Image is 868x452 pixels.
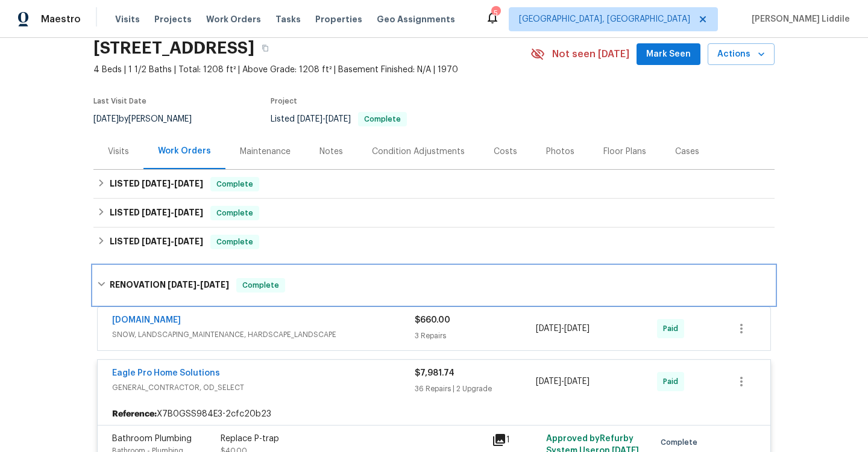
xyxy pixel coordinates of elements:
[271,115,407,123] span: Listed
[142,237,171,246] span: [DATE]
[142,237,203,246] span: -
[747,13,850,25] span: [PERSON_NAME] Liddile
[112,329,415,341] span: SNOW, LANDSCAPING_MAINTENANCE, HARDSCAPE_LANDSCAPE
[491,7,500,19] div: 5
[110,177,203,191] h6: LISTED
[359,116,406,123] span: Complete
[315,13,362,25] span: Properties
[519,13,690,25] span: [GEOGRAPHIC_DATA], [GEOGRAPHIC_DATA]
[546,146,574,158] div: Photos
[221,433,485,445] div: Replace P-trap
[708,43,775,66] button: Actions
[174,208,203,217] span: [DATE]
[142,179,171,188] span: [DATE]
[174,237,203,246] span: [DATE]
[110,235,203,249] h6: LISTED
[98,403,770,425] div: X7B0GSS984E3-2cfc20b23
[142,208,203,217] span: -
[536,376,590,388] span: -
[536,377,561,386] span: [DATE]
[663,323,683,335] span: Paid
[415,369,454,377] span: $7,981.74
[254,37,276,59] button: Copy Address
[661,436,702,448] span: Complete
[297,115,351,123] span: -
[494,146,517,158] div: Costs
[212,207,258,219] span: Complete
[492,433,539,447] div: 1
[110,278,229,293] h6: RENOVATION
[206,13,261,25] span: Work Orders
[112,369,220,377] a: Eagle Pro Home Solutions
[93,266,775,305] div: RENOVATION [DATE]-[DATE]Complete
[93,42,254,54] h2: [STREET_ADDRESS]
[108,146,129,158] div: Visits
[564,324,590,333] span: [DATE]
[93,98,146,105] span: Last Visit Date
[237,279,284,291] span: Complete
[112,408,157,420] b: Reference:
[93,199,775,228] div: LISTED [DATE]-[DATE]Complete
[240,146,291,158] div: Maintenance
[41,13,81,25] span: Maestro
[93,170,775,199] div: LISTED [DATE]-[DATE]Complete
[93,112,206,126] div: by [PERSON_NAME]
[675,146,699,158] div: Cases
[564,377,590,386] span: [DATE]
[212,236,258,248] span: Complete
[93,64,530,76] span: 4 Beds | 1 1/2 Baths | Total: 1208 ft² | Above Grade: 1208 ft² | Basement Finished: N/A | 1970
[142,208,171,217] span: [DATE]
[112,382,415,394] span: GENERAL_CONTRACTOR, OD_SELECT
[663,376,683,388] span: Paid
[415,316,450,324] span: $660.00
[112,316,181,324] a: [DOMAIN_NAME]
[168,280,197,289] span: [DATE]
[93,115,119,123] span: [DATE]
[174,179,203,188] span: [DATE]
[110,206,203,220] h6: LISTED
[552,48,629,60] span: Not seen [DATE]
[637,43,700,66] button: Mark Seen
[325,115,351,123] span: [DATE]
[154,13,192,25] span: Projects
[93,228,775,256] div: LISTED [DATE]-[DATE]Complete
[271,98,297,105] span: Project
[319,146,343,158] div: Notes
[603,146,646,158] div: Floor Plans
[200,280,229,289] span: [DATE]
[168,280,229,289] span: -
[142,179,203,188] span: -
[415,383,536,395] div: 36 Repairs | 2 Upgrade
[536,323,590,335] span: -
[717,47,765,62] span: Actions
[212,178,258,190] span: Complete
[112,435,192,443] span: Bathroom Plumbing
[372,146,465,158] div: Condition Adjustments
[536,324,561,333] span: [DATE]
[646,47,691,62] span: Mark Seen
[115,13,140,25] span: Visits
[377,13,455,25] span: Geo Assignments
[158,145,211,157] div: Work Orders
[275,15,301,23] span: Tasks
[415,330,536,342] div: 3 Repairs
[297,115,322,123] span: [DATE]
